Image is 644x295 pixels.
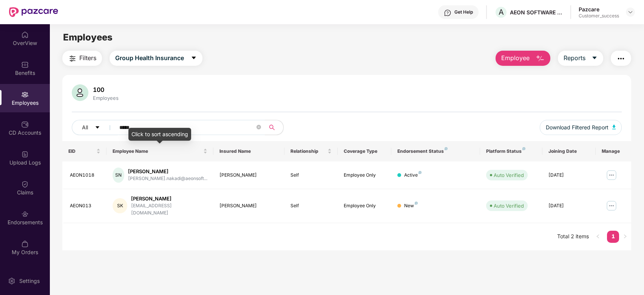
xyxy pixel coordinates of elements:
button: search [265,120,284,135]
img: svg+xml;base64,PHN2ZyBpZD0iU2V0dGluZy0yMHgyMCIgeG1sbnM9Imh0dHA6Ly93d3cudzMub3JnLzIwMDAvc3ZnIiB3aW... [8,277,15,285]
span: Reports [564,53,585,63]
div: 100 [91,86,120,93]
img: manageButton [605,169,618,181]
img: svg+xml;base64,PHN2ZyBpZD0iSG9tZSIgeG1sbnM9Imh0dHA6Ly93d3cudzMub3JnLzIwMDAvc3ZnIiB3aWR0aD0iMjAiIG... [21,31,29,39]
img: svg+xml;base64,PHN2ZyBpZD0iRW1wbG95ZWVzIiB4bWxucz0iaHR0cDovL3d3dy53My5vcmcvMjAwMC9zdmciIHdpZHRoPS... [21,91,29,98]
img: svg+xml;base64,PHN2ZyB4bWxucz0iaHR0cDovL3d3dy53My5vcmcvMjAwMC9zdmciIHhtbG5zOnhsaW5rPSJodHRwOi8vd3... [72,84,88,101]
img: svg+xml;base64,PHN2ZyBpZD0iQmVuZWZpdHMiIHhtbG5zPSJodHRwOi8vd3d3LnczLm9yZy8yMDAwL3N2ZyIgd2lkdGg9Ij... [21,61,29,68]
img: svg+xml;base64,PHN2ZyB4bWxucz0iaHR0cDovL3d3dy53My5vcmcvMjAwMC9zdmciIHdpZHRoPSIyNCIgaGVpZ2h0PSIyNC... [616,54,625,63]
button: Group Health Insurancecaret-down [110,51,202,66]
div: Click to sort ascending [128,128,191,141]
div: [PERSON_NAME].nakadi@aeonsoft... [128,175,207,182]
div: Endorsement Status [397,148,474,154]
button: left [592,231,604,243]
div: Get Help [454,9,473,15]
img: svg+xml;base64,PHN2ZyB4bWxucz0iaHR0cDovL3d3dy53My5vcmcvMjAwMC9zdmciIHdpZHRoPSI4IiBoZWlnaHQ9IjgiIH... [419,171,422,174]
div: AEON1018 [70,172,101,179]
button: Reportscaret-down [558,51,603,66]
img: svg+xml;base64,PHN2ZyB4bWxucz0iaHR0cDovL3d3dy53My5vcmcvMjAwMC9zdmciIHhtbG5zOnhsaW5rPSJodHRwOi8vd3... [612,125,616,129]
div: Auto Verified [494,171,524,179]
span: Employees [63,32,113,43]
div: AEON013 [70,202,101,210]
span: All [82,123,88,132]
div: Employees [91,95,120,101]
th: Joining Date [542,141,596,161]
span: Group Health Insurance [115,53,184,63]
div: [DATE] [548,202,590,210]
span: EID [68,148,95,154]
div: SK [113,198,127,213]
span: caret-down [191,55,197,62]
span: right [623,234,627,239]
img: svg+xml;base64,PHN2ZyBpZD0iQ0RfQWNjb3VudHMiIGRhdGEtbmFtZT0iQ0QgQWNjb3VudHMiIHhtbG5zPSJodHRwOi8vd3... [21,121,29,128]
img: svg+xml;base64,PHN2ZyBpZD0iRHJvcGRvd24tMzJ4MzIiIHhtbG5zPSJodHRwOi8vd3d3LnczLm9yZy8yMDAwL3N2ZyIgd2... [627,9,633,15]
img: svg+xml;base64,PHN2ZyBpZD0iRW5kb3JzZW1lbnRzIiB4bWxucz0iaHR0cDovL3d3dy53My5vcmcvMjAwMC9zdmciIHdpZH... [21,210,29,218]
div: [PERSON_NAME] [219,202,278,210]
div: Pazcare [579,6,619,13]
img: svg+xml;base64,PHN2ZyBpZD0iQ2xhaW0iIHhtbG5zPSJodHRwOi8vd3d3LnczLm9yZy8yMDAwL3N2ZyIgd2lkdGg9IjIwIi... [21,180,29,188]
li: Next Page [619,231,631,243]
img: svg+xml;base64,PHN2ZyBpZD0iSGVscC0zMngzMiIgeG1sbnM9Imh0dHA6Ly93d3cudzMub3JnLzIwMDAvc3ZnIiB3aWR0aD... [444,9,451,17]
button: Employee [496,51,550,66]
div: [PERSON_NAME] [219,172,278,179]
th: Coverage Type [338,141,391,161]
li: 1 [607,231,619,243]
span: A [499,8,504,17]
div: [DATE] [548,172,590,179]
img: svg+xml;base64,PHN2ZyB4bWxucz0iaHR0cDovL3d3dy53My5vcmcvMjAwMC9zdmciIHhtbG5zOnhsaW5rPSJodHRwOi8vd3... [536,54,545,63]
li: Total 2 items [557,231,589,243]
span: Download Filtered Report [546,123,608,132]
span: left [596,234,600,239]
button: Allcaret-down [72,120,118,135]
div: SN [113,168,124,183]
span: caret-down [95,125,100,131]
button: Filters [62,51,102,66]
th: Insured Name [213,141,284,161]
th: Employee Name [107,141,213,161]
th: EID [62,141,107,161]
img: svg+xml;base64,PHN2ZyB4bWxucz0iaHR0cDovL3d3dy53My5vcmcvMjAwMC9zdmciIHdpZHRoPSIyNCIgaGVpZ2h0PSIyNC... [68,54,77,63]
span: Employee [501,53,530,63]
div: Self [290,202,332,210]
button: Download Filtered Report [540,120,622,135]
img: svg+xml;base64,PHN2ZyB4bWxucz0iaHR0cDovL3d3dy53My5vcmcvMjAwMC9zdmciIHdpZHRoPSI4IiBoZWlnaHQ9IjgiIH... [445,147,448,150]
div: Platform Status [486,148,536,154]
div: AEON SOFTWARE PRIVATE LIMITED [510,9,563,16]
img: svg+xml;base64,PHN2ZyBpZD0iTXlfT3JkZXJzIiBkYXRhLW5hbWU9Ik15IE9yZGVycyIgeG1sbnM9Imh0dHA6Ly93d3cudz... [21,240,29,248]
img: manageButton [605,200,618,212]
span: Relationship [290,148,326,154]
div: Self [290,172,332,179]
div: Auto Verified [494,202,524,210]
img: svg+xml;base64,PHN2ZyB4bWxucz0iaHR0cDovL3d3dy53My5vcmcvMjAwMC9zdmciIHdpZHRoPSI4IiBoZWlnaHQ9IjgiIH... [415,202,418,205]
span: caret-down [591,55,598,62]
span: close-circle [256,124,261,131]
a: 1 [607,231,619,242]
div: Settings [17,277,42,285]
div: Employee Only [344,202,385,210]
li: Previous Page [592,231,604,243]
img: svg+xml;base64,PHN2ZyB4bWxucz0iaHR0cDovL3d3dy53My5vcmcvMjAwMC9zdmciIHdpZHRoPSI4IiBoZWlnaHQ9IjgiIH... [522,147,525,150]
span: close-circle [256,125,261,129]
span: Filters [79,53,96,63]
span: Employee Name [113,148,201,154]
div: Customer_success [579,13,619,19]
div: [EMAIL_ADDRESS][DOMAIN_NAME] [131,202,207,217]
img: New Pazcare Logo [9,7,58,17]
div: New [404,202,418,210]
div: Employee Only [344,172,385,179]
th: Relationship [284,141,338,161]
div: Active [404,172,422,179]
div: [PERSON_NAME] [128,168,207,175]
span: search [265,124,280,130]
div: [PERSON_NAME] [131,195,207,202]
th: Manage [596,141,631,161]
img: svg+xml;base64,PHN2ZyBpZD0iVXBsb2FkX0xvZ3MiIGRhdGEtbmFtZT0iVXBsb2FkIExvZ3MiIHhtbG5zPSJodHRwOi8vd3... [21,151,29,158]
button: right [619,231,631,243]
